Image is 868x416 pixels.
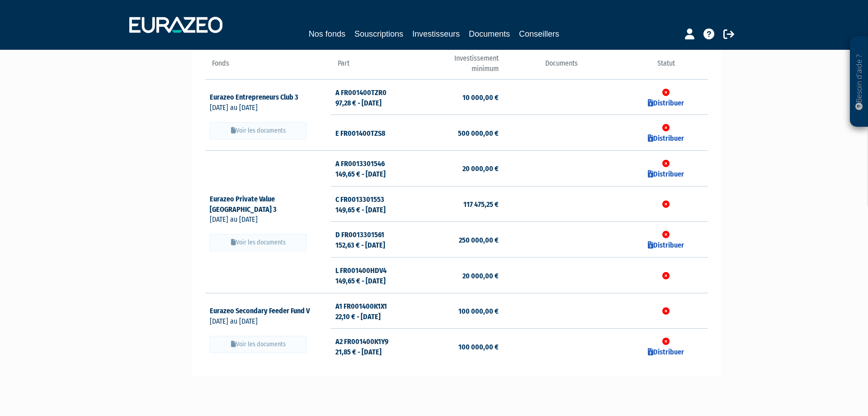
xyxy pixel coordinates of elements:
td: 117 475,25 € [415,186,498,222]
a: Nos fonds [309,28,345,40]
span: [DATE] au [DATE] [210,317,258,325]
td: D FR0013301561 152,63 € - [DATE] [331,222,415,258]
button: Voir les documents [210,122,307,139]
a: Eurazeo Secondary Feeder Fund V [210,306,318,315]
a: Distribuer [648,134,684,143]
a: Conseillers [519,28,559,40]
td: 10 000,00 € [415,79,498,115]
a: Distribuer [648,348,684,356]
img: 1732889491-logotype_eurazeo_blanc_rvb.png [129,17,222,33]
a: Eurazeo Private Value [GEOGRAPHIC_DATA] 3 [210,195,285,214]
a: Distribuer [648,241,684,249]
td: 250 000,00 € [415,222,498,258]
a: Distribuer [648,99,684,107]
a: Distribuer [648,170,684,178]
th: Statut [624,53,708,79]
td: 500 000,00 € [415,115,498,151]
td: A1 FR001400K1X1 22,10 € - [DATE] [331,293,415,329]
th: Fonds [205,53,331,79]
button: Voir les documents [210,234,307,251]
p: Besoin d'aide ? [854,41,864,123]
td: A2 FR001400K1Y9 21,85 € - [DATE] [331,329,415,364]
td: A FR0013301546 149,65 € - [DATE] [331,151,415,186]
td: A FR001400TZR0 97,28 € - [DATE] [331,79,415,115]
td: C FR0013301553 149,65 € - [DATE] [331,186,415,222]
button: Voir les documents [210,336,307,353]
td: 20 000,00 € [415,151,498,186]
td: 20 000,00 € [415,258,498,293]
td: L FR001400HDV4 149,65 € - [DATE] [331,258,415,293]
span: [DATE] au [DATE] [210,215,258,224]
a: Investisseurs [412,28,460,40]
th: Part [331,53,415,79]
td: 100 000,00 € [415,293,498,329]
th: Investissement minimum [415,53,498,79]
a: Eurazeo Entrepreneurs Club 3 [210,93,307,101]
a: Documents [469,28,510,40]
td: 100 000,00 € [415,329,498,364]
span: [DATE] au [DATE] [210,103,258,112]
td: E FR001400TZS8 [331,115,415,151]
a: Souscriptions [354,28,403,40]
th: Documents [499,53,624,79]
